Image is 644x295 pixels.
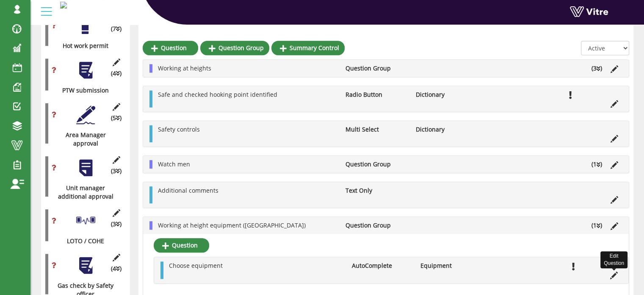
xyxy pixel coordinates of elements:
[412,125,482,134] li: Dictionary
[158,125,200,133] span: Safety controls
[158,221,306,229] span: Working at height equipment ([GEOGRAPHIC_DATA])
[412,90,482,99] li: Dictionary
[45,184,119,201] div: Unit manager additional approval
[111,220,122,228] span: (3 )
[60,2,67,8] img: a5b1377f-0224-4781-a1bb-d04eb42a2f7a.jpg
[45,42,119,50] div: Hot work permit
[416,261,485,270] li: Equipment
[111,114,122,122] span: (5 )
[158,186,218,194] span: Additional comments
[600,251,627,268] div: Edit Question
[45,86,119,95] div: PTW submission
[341,221,412,230] li: Question Group
[341,90,412,99] li: Radio Button
[111,25,122,33] span: (7 )
[587,160,606,169] li: (1 )
[158,160,190,168] span: Watch men
[341,186,412,195] li: Text Only
[111,69,122,78] span: (4 )
[111,264,122,273] span: (4 )
[271,41,345,55] a: Summary Control
[111,167,122,175] span: (3 )
[341,125,412,134] li: Multi Select
[587,64,606,73] li: (3 )
[341,160,412,169] li: Question Group
[341,64,412,73] li: Question Group
[143,41,198,55] a: Question
[154,238,209,253] a: Question
[587,221,606,230] li: (1 )
[158,90,277,98] span: Safe and checked hooking point identified
[200,41,269,55] a: Question Group
[45,131,119,148] div: Area Manager approval
[169,261,223,270] span: Choose equipment
[158,64,211,72] span: Working at heights
[348,261,416,270] li: AutoComplete
[45,237,119,245] div: LOTO / COHE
